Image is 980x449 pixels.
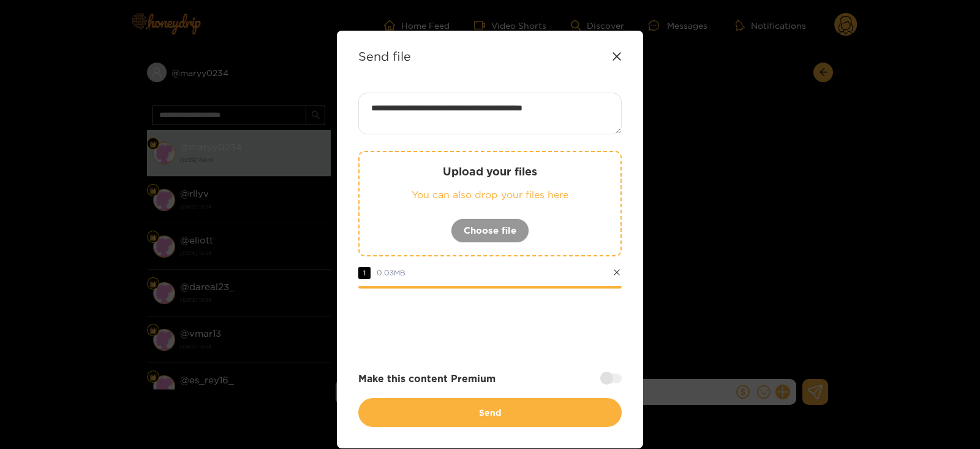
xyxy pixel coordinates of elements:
[384,164,596,178] p: Upload your files
[358,267,371,279] span: 1
[358,372,496,386] strong: Make this content Premium
[377,269,405,277] span: 0.03 MB
[358,398,622,427] button: Send
[384,188,596,202] p: You can also drop your files here
[358,49,411,63] strong: Send file
[451,218,529,243] button: Choose file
